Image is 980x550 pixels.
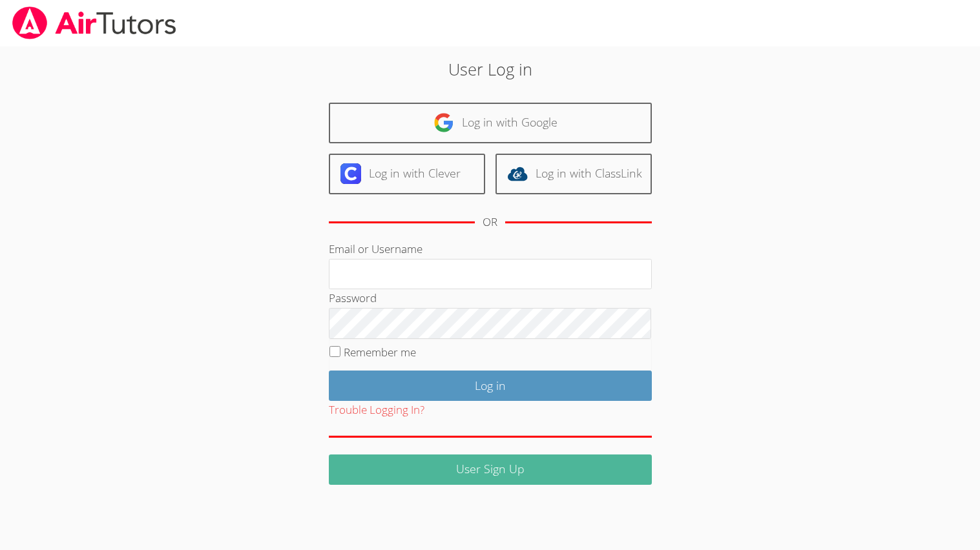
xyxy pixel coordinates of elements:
img: airtutors_banner-c4298cdbf04f3fff15de1276eac7730deb9818008684d7c2e4769d2f7ddbe033.png [11,6,178,39]
a: Log in with ClassLink [495,154,652,194]
img: google-logo-50288ca7cdecda66e5e0955fdab243c47b7ad437acaf1139b6f446037453330a.svg [433,112,454,133]
img: clever-logo-6eab21bc6e7a338710f1a6ff85c0baf02591cd810cc4098c63d3a4b26e2feb20.svg [340,163,361,184]
a: User Sign Up [329,454,652,485]
a: Log in with Google [329,103,652,143]
h2: User Log in [225,57,755,81]
a: Log in with Clever [329,154,485,194]
label: Remember me [344,345,416,360]
input: Log in [329,371,652,401]
label: Email or Username [329,241,422,256]
label: Password [329,290,377,305]
div: OR [483,213,497,232]
button: Trouble Logging In? [329,401,424,420]
img: classlink-logo-d6bb404cc1216ec64c9a2012d9dc4662098be43eaf13dc465df04b49fa7ab582.svg [507,163,528,184]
